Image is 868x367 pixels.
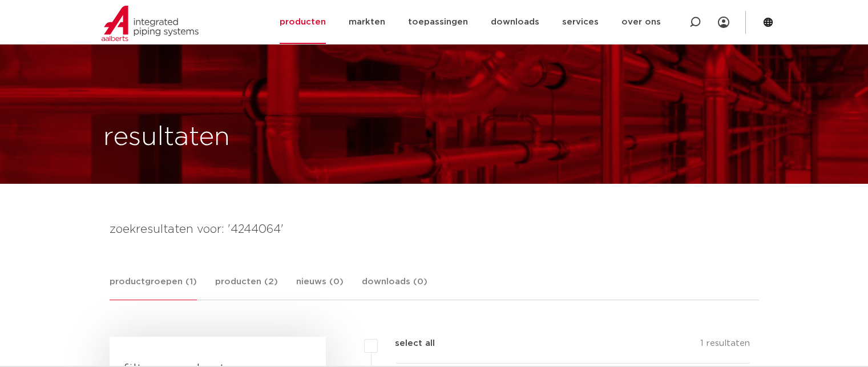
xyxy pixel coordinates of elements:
[378,337,435,350] label: select all
[700,337,750,354] p: 1 resultaten
[215,275,278,300] a: producten (2)
[110,220,759,239] h4: zoekresultaten voor: '4244064'
[296,275,344,300] a: nieuws (0)
[362,275,427,300] a: downloads (0)
[110,275,197,300] a: productgroepen (1)
[103,119,230,156] h1: resultaten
